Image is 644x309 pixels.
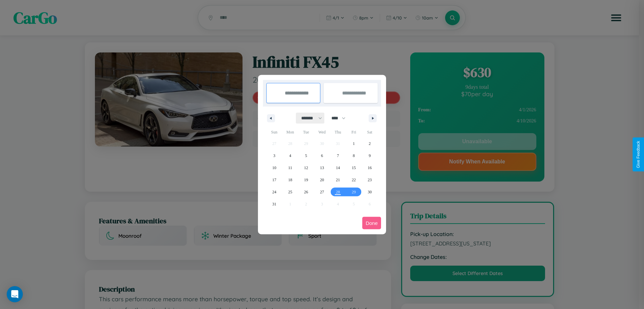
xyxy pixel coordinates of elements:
button: 7 [330,150,346,162]
button: 17 [266,174,282,186]
span: 17 [272,174,276,186]
button: 8 [346,150,362,162]
span: 20 [320,174,324,186]
span: 25 [288,186,292,198]
span: 18 [288,174,292,186]
span: 11 [288,162,292,174]
span: 27 [320,186,324,198]
span: 19 [304,174,308,186]
button: 16 [362,162,378,174]
span: Fri [346,127,362,138]
button: 28 [330,186,346,198]
button: 12 [298,162,314,174]
span: 4 [289,150,291,162]
span: Sat [362,127,378,138]
span: 10 [272,162,276,174]
button: 31 [266,198,282,210]
button: 26 [298,186,314,198]
span: 29 [352,186,356,198]
span: 9 [369,150,371,162]
span: 21 [336,174,340,186]
button: 23 [362,174,378,186]
button: 3 [266,150,282,162]
button: Done [362,217,381,229]
button: 24 [266,186,282,198]
span: 7 [337,150,339,162]
button: 15 [346,162,362,174]
span: 15 [352,162,356,174]
span: 16 [368,162,372,174]
span: 6 [321,150,323,162]
span: 8 [353,150,355,162]
span: Wed [314,127,330,138]
span: 31 [272,198,276,210]
button: 13 [314,162,330,174]
button: 4 [282,150,298,162]
span: 26 [304,186,308,198]
span: 23 [368,174,372,186]
div: Open Intercom Messenger [7,286,23,302]
button: 11 [282,162,298,174]
button: 18 [282,174,298,186]
button: 19 [298,174,314,186]
span: Mon [282,127,298,138]
span: 13 [320,162,324,174]
button: 30 [362,186,378,198]
span: 2 [369,138,371,150]
span: 28 [336,186,340,198]
span: Thu [330,127,346,138]
button: 2 [362,138,378,150]
span: 12 [304,162,308,174]
button: 21 [330,174,346,186]
button: 27 [314,186,330,198]
span: 5 [305,150,307,162]
button: 22 [346,174,362,186]
span: 30 [368,186,372,198]
button: 20 [314,174,330,186]
button: 5 [298,150,314,162]
span: 1 [353,138,355,150]
span: 22 [352,174,356,186]
span: Sun [266,127,282,138]
button: 29 [346,186,362,198]
button: 6 [314,150,330,162]
span: 3 [273,150,275,162]
button: 1 [346,138,362,150]
button: 10 [266,162,282,174]
span: Tue [298,127,314,138]
span: 24 [272,186,276,198]
button: 9 [362,150,378,162]
span: 14 [336,162,340,174]
button: 25 [282,186,298,198]
button: 14 [330,162,346,174]
div: Give Feedback [636,141,641,168]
